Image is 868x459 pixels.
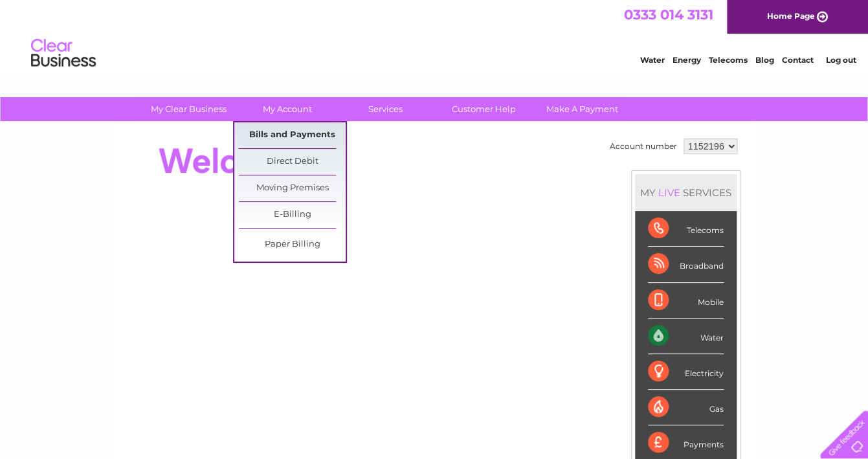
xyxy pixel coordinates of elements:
div: Telecoms [648,211,724,247]
a: Direct Debit [239,149,346,175]
a: My Account [234,97,340,121]
div: Mobile [648,283,724,319]
a: E-Billing [239,202,346,228]
a: Bills and Payments [239,122,346,148]
div: Clear Business is a trading name of Verastar Limited (registered in [GEOGRAPHIC_DATA] No. 3667643... [129,7,740,63]
a: Log out [825,55,856,65]
a: 0333 014 3131 [624,6,713,23]
div: Gas [648,390,724,425]
div: Electricity [648,354,724,390]
a: Blog [755,55,774,65]
td: Account number [606,135,680,157]
div: MY SERVICES [635,174,737,211]
a: Make A Payment [529,97,636,121]
a: Telecoms [709,55,748,65]
a: My Clear Business [135,97,242,121]
a: Moving Premises [239,175,346,201]
a: Water [640,55,665,65]
a: Services [332,97,439,121]
a: Paper Billing [239,232,346,258]
div: LIVE [656,186,683,199]
div: Broadband [648,247,724,282]
a: Contact [782,55,814,65]
img: logo.png [30,34,96,73]
a: Customer Help [430,97,537,121]
a: Energy [673,55,701,65]
div: Water [648,319,724,354]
